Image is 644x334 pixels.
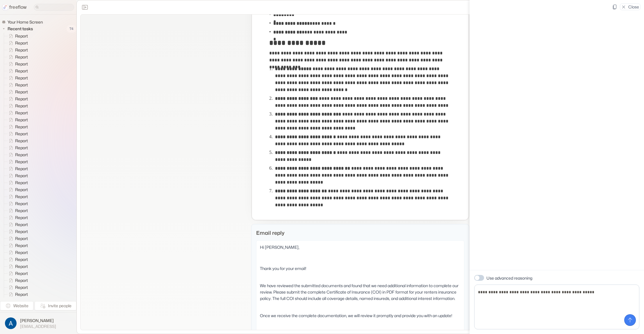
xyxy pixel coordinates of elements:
[14,33,30,39] span: Report
[4,123,30,130] a: Report
[4,67,30,74] a: Report
[4,137,30,144] a: Report
[14,173,30,179] span: Report
[4,207,30,214] a: Report
[14,236,30,241] span: Report
[14,152,30,158] span: Report
[14,75,30,81] span: Report
[14,145,30,151] span: Report
[14,285,30,290] span: Report
[14,54,30,60] span: Report
[14,222,30,228] span: Report
[260,265,461,272] p: Thank you for your email!
[14,82,30,88] span: Report
[4,158,30,165] a: Report
[4,172,30,179] a: Report
[4,214,30,221] a: Report
[14,180,30,186] span: Report
[4,61,30,67] a: Report
[4,277,30,284] a: Report
[14,229,30,234] span: Report
[2,19,45,25] a: Your Home Screen
[4,179,30,186] a: Report
[260,306,461,319] p: Once we receive the complete documentation, we will review it promptly and provide you with an up...
[14,89,30,95] span: Report
[14,124,30,130] span: Report
[6,19,44,25] span: Your Home Screen
[14,278,30,283] span: Report
[4,130,30,137] a: Report
[4,228,30,235] a: Report
[14,271,30,276] span: Report
[14,138,30,144] span: Report
[14,40,30,46] span: Report
[4,256,30,263] a: Report
[14,215,30,221] span: Report
[14,96,30,102] span: Report
[14,264,30,269] span: Report
[14,257,30,262] span: Report
[4,263,30,270] a: Report
[4,291,30,298] a: Report
[14,208,30,214] span: Report
[9,4,27,11] p: freeflow
[4,249,30,256] a: Report
[14,166,30,172] span: Report
[4,221,30,228] a: Report
[14,292,30,297] span: Report
[4,109,30,116] a: Report
[20,318,56,324] span: [PERSON_NAME]
[14,68,30,74] span: Report
[4,95,30,102] a: Report
[624,314,636,326] button: Send message
[14,159,30,165] span: Report
[5,317,17,329] img: profile
[14,194,30,200] span: Report
[4,284,30,291] a: Report
[4,144,30,151] a: Report
[4,200,30,207] a: Report
[4,165,30,172] a: Report
[20,324,56,329] span: [EMAIL_ADDRESS]
[4,88,30,95] a: Report
[260,244,461,250] p: Hi [PERSON_NAME],
[4,47,30,54] a: Report
[14,243,30,248] span: Report
[14,187,30,193] span: Report
[3,316,73,331] button: [PERSON_NAME][EMAIL_ADDRESS]
[4,81,30,88] a: Report
[4,74,30,81] a: Report
[4,186,30,193] a: Report
[6,26,35,32] span: Recent tasks
[4,40,30,47] a: Report
[80,3,90,12] button: Close the sidebar
[260,276,461,302] p: We have reviewed the submitted documents and found that we need additional information to complet...
[4,33,30,40] a: Report
[4,116,30,123] a: Report
[4,270,30,277] a: Report
[14,103,30,109] span: Report
[14,110,30,116] span: Report
[14,131,30,137] span: Report
[256,229,464,237] p: Email reply
[14,47,30,53] span: Report
[2,25,35,32] button: Recent tasks
[14,117,30,123] span: Report
[486,275,532,281] p: Use advanced reasoning
[35,301,76,310] button: Invite people
[14,61,30,67] span: Report
[2,4,27,11] a: freeflow
[4,235,30,242] a: Report
[4,151,30,158] a: Report
[4,54,30,61] a: Report
[14,201,30,207] span: Report
[4,242,30,249] a: Report
[4,193,30,200] a: Report
[4,102,30,109] a: Report
[67,25,76,33] span: 74
[14,250,30,255] span: Report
